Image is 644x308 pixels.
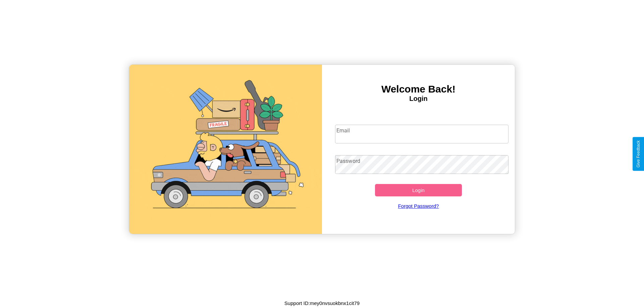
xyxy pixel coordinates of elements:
[636,140,641,168] div: Give Feedback
[332,196,505,215] a: Forgot Password?
[322,83,515,95] h3: Welcome Back!
[284,299,360,308] p: Support ID: mey0nvsuokbnx1cit79
[375,184,462,196] button: Login
[322,95,515,103] h4: Login
[129,65,322,234] img: gif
